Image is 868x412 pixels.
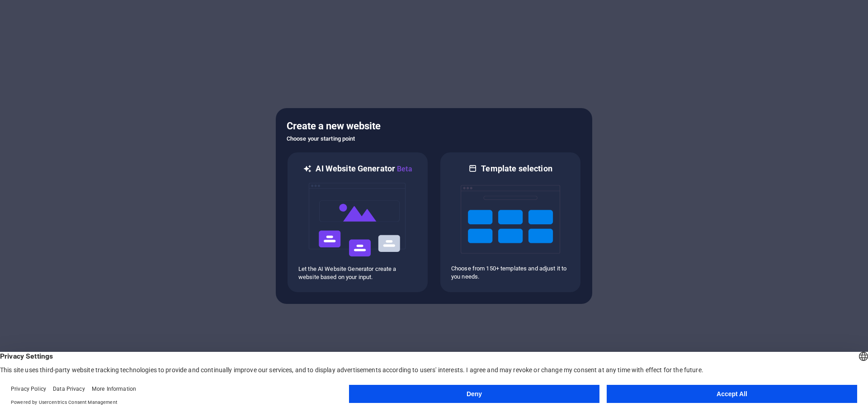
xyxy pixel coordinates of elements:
p: Choose from 150+ templates and adjust it to you needs. [451,265,570,281]
div: AI Website GeneratorBetaaiLet the AI Website Generator create a website based on your input. [287,152,429,293]
img: ai [308,175,407,265]
span: Beta [395,165,412,173]
h5: Create a new website [287,119,581,133]
h6: Choose your starting point [287,133,581,144]
div: Template selectionChoose from 150+ templates and adjust it to you needs. [439,152,581,293]
p: Let the AI Website Generator create a website based on your input. [298,265,417,281]
h6: Template selection [481,163,552,174]
h6: AI Website Generator [316,163,412,175]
